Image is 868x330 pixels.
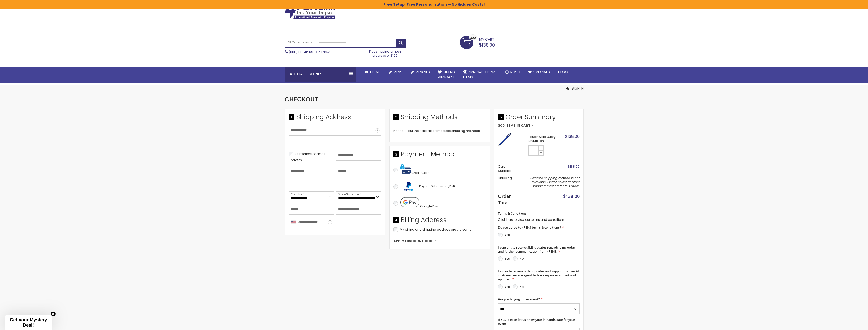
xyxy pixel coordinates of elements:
[434,67,459,83] a: 4Pens4impact
[520,284,524,289] label: No
[411,171,430,175] span: Credit Card
[530,176,580,188] span: Selected shipping method is not available. Please select another shipping method for this order.
[400,197,419,207] img: Pay with Google Pay
[438,69,455,80] span: 4Pens 4impact
[289,50,330,54] span: - Call Now!
[498,113,580,124] span: Order Summary
[510,69,520,75] span: Rush
[400,181,417,192] img: Acceptance Mark
[505,233,510,237] label: Yes
[498,192,515,206] strong: Order Total
[505,124,530,127] span: Items in Cart
[498,245,575,254] span: I consent to receive SMS updates regarding my order and further communication from 4PENS.
[285,3,335,19] img: 4Pens Custom Pens and Promotional Products
[572,86,584,91] span: Sign In
[431,183,456,189] a: What is PayPal?
[498,163,518,174] th: Cart Subtotal
[420,204,438,208] span: Google Pay
[533,69,550,75] span: Specials
[479,42,495,48] span: $138.00
[5,315,52,330] div: Get your Mystery Deal!Close teaser
[285,38,315,47] a: All Categories
[505,284,510,289] label: Yes
[520,256,524,261] label: No
[394,69,402,75] span: Pens
[51,311,56,316] button: Close teaser
[289,50,313,54] a: (888) 88-4PENS
[416,69,430,75] span: Pencils
[498,124,505,127] span: 300
[370,69,380,75] span: Home
[393,129,486,133] div: Please fill out the address form to see shipping methods.
[289,217,301,227] div: United States: +1
[285,95,318,103] span: Checkout
[400,164,411,174] img: Pay with credit card
[463,69,497,80] span: 4PROMOTIONAL ITEMS
[361,67,384,78] a: Home
[558,69,568,75] span: Blog
[285,67,356,82] div: All Categories
[460,36,495,48] a: $138.00 300
[384,67,407,78] a: Pens
[289,113,381,124] div: Shipping Address
[563,193,580,199] span: $138.00
[501,67,524,78] a: Rush
[498,176,512,180] span: Shipping
[524,67,554,78] a: Specials
[393,239,434,244] span: Apply Discount Code
[431,184,456,188] span: What is PayPal?
[568,164,580,169] span: $138.00
[505,256,510,261] label: Yes
[287,40,313,45] span: All Categories
[10,317,47,328] span: Get your Mystery Deal!
[498,133,512,146] img: TouchWrite Query Stylus Pen-Blue
[554,67,572,78] a: Blog
[498,297,540,301] span: Are you buying for an event?
[289,152,325,162] span: Subscribe for email updates
[528,135,564,143] strong: TouchWrite Query Stylus Pen
[498,217,565,222] a: Click here to view our terms and conditions
[364,48,406,58] div: Free shipping on pen orders over $199
[498,225,561,230] span: Do you agree to 4PENS terms & conditions?
[459,67,501,83] a: 4PROMOTIONALITEMS
[400,227,471,232] span: My billing and shipping address are the same
[407,67,434,78] a: Pencils
[498,318,575,326] span: If YES, please let us know your in hands date for your event
[393,113,486,124] div: Shipping Methods
[498,269,579,281] span: I agree to receive order updates and support from an AI customer service agent to track my order ...
[470,35,476,40] span: 300
[498,211,526,216] span: Terms & Conditions
[565,134,580,139] span: $138.00
[419,184,429,188] span: PayPal
[566,86,584,91] button: Sign In
[393,150,486,161] div: Payment Method
[393,216,486,227] div: Billing Address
